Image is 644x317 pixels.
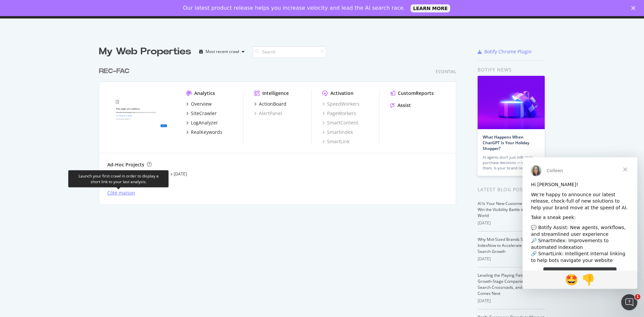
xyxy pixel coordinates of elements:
div: grid [99,58,462,204]
a: RealKeywords [186,129,222,136]
a: ActionBoard [254,101,286,107]
a: SmartIndex [322,129,353,136]
div: Ad-Hoc Projects [107,161,144,168]
a: CustomReports [390,90,434,97]
a: Leveling the Playing Field: Why Growth-Stage Companies Are at a Search Crossroads, and What Comes... [478,272,541,296]
div: ActionBoard [259,101,286,107]
img: What Happens When ChatGPT Is Your Holiday Shopper? [478,76,545,129]
a: SiteCrawler [186,110,217,117]
div: Botify news [478,66,545,73]
div: REC-FAC [99,66,129,76]
div: Latest Blog Posts [478,186,545,193]
a: SmartLink [322,138,350,145]
a: [DATE] [174,171,187,177]
iframe: Intercom live chat [621,294,637,310]
a: Overview [186,101,212,107]
a: Botify Chrome Plugin [478,48,532,55]
div: Intelligence [262,90,289,97]
div: Launch your first crawl in order to display a short link to your last analysis. [74,173,163,184]
div: Activation [330,90,354,97]
div: AI agents don’t just influence purchase decisions — they make them. Is your brand ready? [483,155,540,171]
div: RealKeywords [191,129,222,136]
div: [DATE] [478,298,545,304]
a: What Happens When ChatGPT Is Your Holiday Shopper? [483,134,529,151]
a: SmartContent [322,119,358,126]
a: AlertPanel [254,110,282,117]
a: Côté maison [107,190,135,196]
div: Most recent crawl [206,50,239,54]
input: Search [253,46,326,58]
div: Essential [436,69,456,74]
a: AI Is Your New Customer: How to Win the Visibility Battle in a ChatGPT World [478,201,545,218]
div: [DATE] [478,256,545,262]
div: SiteCrawler [191,110,217,117]
img: femmeactuelle.fr [107,90,175,144]
a: SpeedWorkers [322,101,360,107]
div: My Web Properties [99,45,191,58]
div: Overview [191,101,212,107]
div: Assist [397,102,411,109]
div: CustomReports [398,90,434,97]
a: Assist [390,102,411,109]
iframe: Intercom live chat message [523,157,637,289]
div: Fermer [631,6,638,10]
button: Most recent crawl [197,46,247,57]
a: REC-FAC [99,66,132,76]
div: Analytics [194,90,215,97]
a: PageWorkers [322,110,356,117]
div: [DATE] [478,220,545,226]
div: Botify Chrome Plugin [484,48,532,55]
div: Our latest product release helps you increase velocity and lead the AI search race. [183,5,405,11]
span: 1 [635,294,640,300]
a: Why Mid-Sized Brands Should Use IndexNow to Accelerate Organic Search Growth [478,236,542,254]
div: LogAnalyzer [191,119,218,126]
a: LEARN MORE [411,4,450,12]
a: LogAnalyzer [186,119,218,126]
